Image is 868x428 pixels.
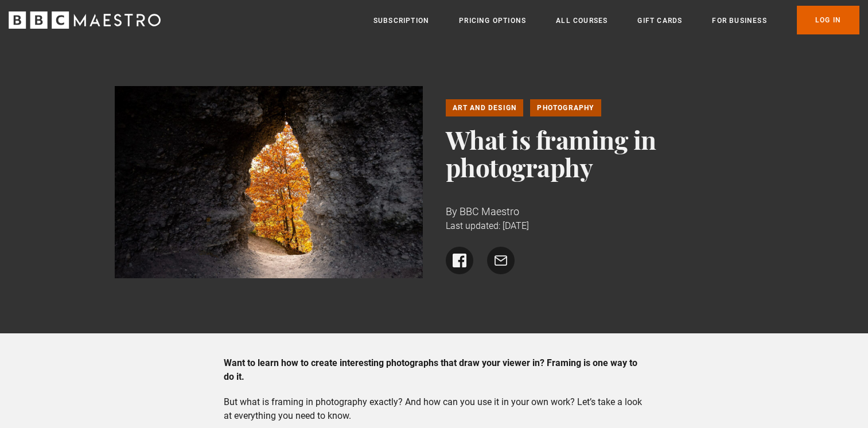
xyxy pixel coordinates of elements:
[9,11,161,29] svg: BBC Maestro
[224,357,637,382] strong: Want to learn how to create interesting photographs that draw your viewer in? Framing is one way ...
[530,99,601,116] a: Photography
[446,205,457,217] span: By
[459,15,526,26] a: Pricing Options
[637,15,682,26] a: Gift Cards
[446,126,754,181] h1: What is framing in photography
[712,15,766,26] a: For business
[797,6,859,34] a: Log In
[556,15,608,26] a: All Courses
[446,220,529,231] time: Last updated: [DATE]
[460,205,519,217] span: BBC Maestro
[446,99,524,116] a: Art and Design
[373,6,859,34] nav: Primary
[224,395,644,423] p: But what is framing in photography exactly? And how can you use it in your own work? Let’s take a...
[373,15,429,26] a: Subscription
